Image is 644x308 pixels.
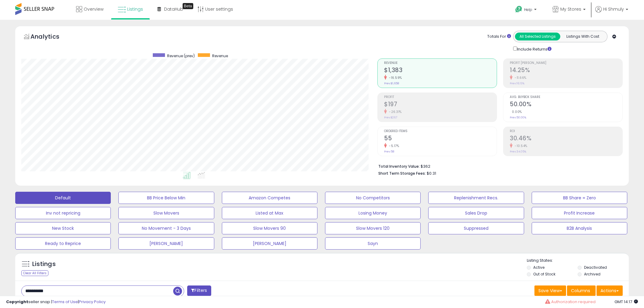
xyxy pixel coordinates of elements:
span: My Stores [560,6,581,12]
span: Profit [384,96,497,99]
div: Clear All Filters [21,270,48,276]
button: Columns [567,285,596,296]
button: Default [15,192,111,204]
small: Prev: 16.13% [510,82,524,85]
button: Suppressed [428,222,524,234]
span: Overview [84,6,103,12]
button: Inv not repricing [15,207,111,219]
button: Replenishment Recs. [428,192,524,204]
strong: Copyright [6,299,28,305]
h5: Analytics [30,32,71,42]
button: Listed at Max [222,207,317,219]
a: Terms of Use [52,299,78,305]
button: [PERSON_NAME] [222,237,317,250]
h2: 30.46% [510,135,622,143]
small: Prev: 58 [384,150,394,153]
button: New Stock [15,222,111,234]
span: Hi Shmuly [603,6,624,12]
span: Revenue [384,61,497,65]
b: Total Inventory Value: [378,164,420,169]
li: $362 [378,162,618,170]
span: Revenue (prev) [167,53,195,58]
small: -26.31% [387,110,402,114]
p: Listing States: [527,258,629,264]
label: Active [533,265,544,270]
label: Archived [584,271,600,277]
button: [PERSON_NAME] [118,237,214,250]
button: Slow Movers [118,207,214,219]
button: Save View [534,285,566,296]
span: Help [524,7,532,12]
label: Out of Stock [533,271,555,277]
span: ROI [510,130,622,133]
button: Amazon Competes [222,192,317,204]
button: BB Price Below Min [118,192,214,204]
span: Revenue [212,53,228,58]
span: DataHub [164,6,183,12]
h5: Listings [32,260,56,268]
button: B2B Analysis [532,222,627,234]
button: Filters [187,285,211,296]
button: Ready to Reprice [15,237,111,250]
button: Slow Movers 90 [222,222,317,234]
span: Avg. Buybox Share [510,96,622,99]
a: Hi Shmuly [595,6,628,20]
span: Profit [PERSON_NAME] [510,61,622,65]
button: Profit Increase [532,207,627,219]
b: Short Term Storage Fees: [378,171,426,176]
span: Listings [127,6,143,12]
span: Authorization required [551,299,596,305]
small: 0.00% [510,110,522,114]
h2: 14.25% [510,67,622,75]
div: Tooltip anchor [183,3,193,9]
button: Actions [597,285,623,296]
small: -10.54% [513,144,527,148]
button: BB Share = Zero [532,192,627,204]
small: -11.66% [513,75,527,80]
div: Include Returns [509,45,559,52]
i: Get Help [515,5,523,13]
h2: 55 [384,135,497,143]
span: 2025-08-13 14:17 GMT [614,299,638,305]
small: -5.17% [387,144,399,148]
button: Losing Money [325,207,421,219]
label: Deactivated [584,265,607,270]
h2: 50.00% [510,101,622,109]
button: No Competitors [325,192,421,204]
small: -16.59% [387,75,402,80]
a: Privacy Policy [79,299,106,305]
button: All Selected Listings [515,33,560,40]
button: Sales Drop [428,207,524,219]
small: Prev: 50.00% [510,116,526,119]
h2: $197 [384,101,497,109]
h2: $1,383 [384,67,497,75]
span: $0.31 [427,170,436,176]
div: Totals For [487,34,511,40]
a: Help [510,1,543,20]
button: Slow Movers 120 [325,222,421,234]
small: Prev: $267 [384,116,397,119]
small: Prev: $1,658 [384,82,399,85]
span: Columns [571,288,590,294]
button: Sayn [325,237,421,250]
div: seller snap | | [6,299,106,305]
span: Ordered Items [384,130,497,133]
small: Prev: 34.05% [510,150,526,153]
button: No Movement - 3 Days [118,222,214,234]
button: Listings With Cost [560,33,605,40]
